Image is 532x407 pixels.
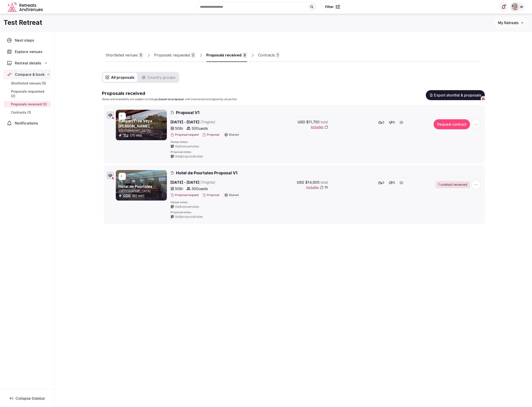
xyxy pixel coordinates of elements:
a: Notifications [4,118,51,128]
span: Explore venues [15,49,44,54]
span: 50 Br [175,126,183,131]
span: [DATE] - [DATE] [170,180,251,185]
span: Collapse Sidebar [15,396,45,401]
div: 5 [139,52,143,58]
button: Proposal [202,193,219,197]
span: Add venue notes [175,144,199,149]
div: 2 [242,52,247,58]
div: (70 min) [119,133,166,138]
span: Notifications [15,120,40,126]
button: Export shortlist & proposals [426,90,485,100]
button: 0 [387,180,396,186]
span: $11,750 [306,119,320,125]
strong: based on proposal [158,97,183,101]
a: CDG [123,194,131,198]
button: Request contract [434,119,470,129]
button: 0 [377,180,386,186]
p: [GEOGRAPHIC_DATA] [119,189,166,193]
span: Contracts (1) [11,110,31,115]
span: Proposals received (2) [11,102,47,107]
button: 0 [377,119,386,126]
button: My Retreats [494,17,528,28]
h2: Proposals received [102,90,237,97]
span: Add venue notes [175,204,199,209]
span: [DATE] - [DATE] [170,119,251,125]
span: ( 7 night s ) [200,180,215,185]
span: Filter [325,5,334,9]
span: Shortlisted venues (5) [11,81,46,86]
span: Add proposal notes [175,214,203,219]
a: Explore venues [4,47,51,56]
span: Proposal notes [170,211,482,214]
span: Venue notes [170,201,482,204]
div: (60 min) [119,193,166,198]
div: Contracts [258,52,275,58]
span: 0 [393,120,395,125]
button: Proposal [202,133,219,137]
button: 0 [387,119,396,126]
span: 50 Guests [192,126,208,131]
a: Proposals received2 [206,49,247,62]
span: total [320,180,328,185]
a: Shortlisted venues5 [106,49,143,62]
a: TIJ [123,133,128,137]
a: Contracts (1) [4,109,51,116]
button: Filter [322,3,343,11]
span: Next steps [15,38,36,43]
div: Shortlisted venues [106,52,138,58]
span: Shared [229,194,239,196]
span: Shared [229,133,239,136]
button: Proposal request [170,133,199,137]
span: Proposals requested (2) [11,89,49,98]
a: Next steps [4,36,51,45]
span: Proposal V1 [176,110,199,115]
a: Hotel de Pourtales [119,184,152,189]
button: Includes [306,185,328,190]
p: Rates and availability are subject to change, , until contracted and signed by all parties [102,97,237,101]
a: Proposals received (2) [4,101,51,107]
button: Collapse Sidebar [4,393,51,403]
span: total [320,119,328,125]
h1: Test Retreat [4,18,42,27]
img: Ryan Sanford [512,4,518,10]
span: Venue notes [170,140,482,144]
div: 2 [191,52,195,58]
span: 0 [393,181,395,185]
span: $14,600 [305,180,320,185]
span: 0 [382,120,384,125]
a: Visit the homepage [7,2,44,12]
span: Add proposal notes [175,154,203,159]
span: Hotel de Pourtales Proposal V1 [176,170,238,176]
a: Banyan Tree Veya [PERSON_NAME][GEOGRAPHIC_DATA][PERSON_NAME] [119,119,158,138]
span: USD [298,119,305,125]
a: 1 contract received [436,181,470,188]
div: Proposals requested [154,52,190,58]
svg: Retreats and Venues company logo [7,2,44,12]
button: Country groups [139,73,178,82]
a: Proposals requested2 [154,49,195,62]
a: Shortlisted venues (5) [4,80,51,86]
span: 0 [382,181,384,185]
div: 1 [276,52,280,58]
a: Contracts1 [258,49,280,62]
p: [GEOGRAPHIC_DATA] [119,129,166,133]
div: Proposals received [206,52,241,58]
span: ( 7 night s ) [200,120,215,124]
button: Includes [311,125,328,129]
span: Retreat details [15,60,41,66]
span: My Retreats [498,20,519,25]
span: Compare & book [15,72,45,77]
button: All proposals [103,73,137,82]
span: Proposal notes [170,150,482,154]
button: Proposal request [170,193,199,197]
span: 50 Br [175,186,183,191]
a: Proposals requested (2) [4,88,51,99]
span: 50 Guests [192,186,208,191]
span: USD [297,180,304,185]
